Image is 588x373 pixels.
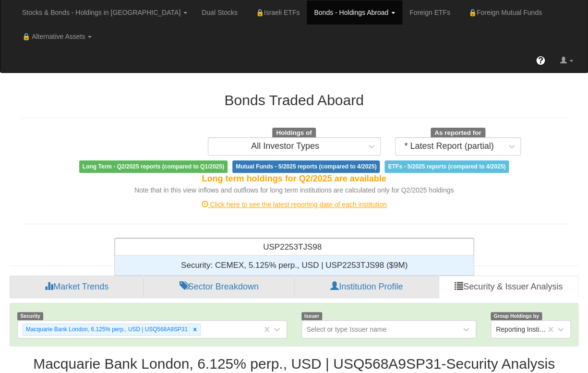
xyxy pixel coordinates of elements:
[21,173,568,185] div: Long term holdings for Q2/2025 are available
[144,276,294,299] a: Sector Breakdown
[13,200,575,209] div: Click here to see the latest reporting date of each institution
[307,0,402,24] a: Bonds - Holdings Abroad
[79,160,228,173] span: Long Term - Q2/2025 reports (compared to Q1/2025)
[232,160,380,173] span: Mutual Funds - 5/2025 reports (compared to 4/2025)
[294,276,439,299] a: Institution Profile
[23,324,189,335] div: Macquarie Bank London, 6.125% perp., USD | USQ568A9SP31
[21,92,568,108] h2: Bonds Traded Aboard
[301,312,323,320] span: Issuer
[404,142,493,151] div: * Latest Report (partial)
[251,142,319,151] div: All Investor Types
[491,312,542,320] span: Group Holdings by
[307,325,387,334] div: Select or type Issuer name
[10,356,578,372] h2: Macquarie Bank London, 6.125% perp., USD | USQ568A9SP31 - Security Analysis
[457,0,549,24] a: 🔒Foreign Mutual Funds
[528,48,552,72] a: ?
[384,160,509,173] span: ETFs - 5/2025 reports (compared to 4/2025)
[496,325,547,334] div: Reporting Institutions
[272,128,315,138] span: Holdings of
[538,56,543,65] span: ?
[115,256,474,275] div: grid
[21,185,568,195] div: Note that in this view inflows and outflows for long term institutions are calculated only for Q2...
[402,0,457,24] a: Foreign ETFs
[10,276,144,299] a: Market Trends
[15,0,194,24] a: Stocks & Bonds - Holdings in [GEOGRAPHIC_DATA]
[245,0,307,24] a: 🔒Israeli ETFs
[15,24,99,48] a: 🔒 Alternative Assets
[115,256,474,275] div: Security: ‎CEMEX, 5.125% perp., USD | USP2253TJS98 ‎($9M)‏
[194,0,245,24] a: Dual Stocks
[17,312,43,320] span: Security
[431,128,485,138] span: As reported for
[439,276,578,299] a: Security & Issuer Analysis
